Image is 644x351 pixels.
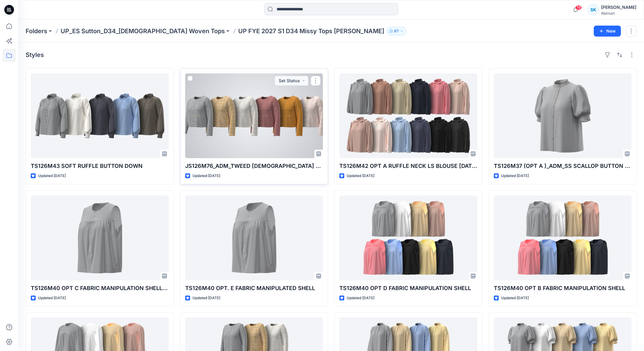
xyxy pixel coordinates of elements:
p: TS126M40 OPT B FABRIC MANIPULATION SHELL [494,284,632,292]
p: UP FYE 2027 S1 D34 Missy Tops [PERSON_NAME] [238,27,384,35]
a: TS126M42 OPT A RUFFLE NECK LS BLOUSE 4.9.25 [339,73,477,158]
span: 76 [575,5,582,10]
p: TS126M42 OPT A RUFFLE NECK LS BLOUSE [DATE] [339,162,477,170]
p: TS126M40 OPT D FABRIC MANIPULATION SHELL [339,284,477,292]
a: Folders [26,27,47,35]
button: New [594,26,621,37]
h4: Styles [26,51,44,58]
p: Updated [DATE] [38,295,66,301]
p: TS126M40 OPT C FABRIC MANIPULATION SHELL - REDUCED [31,284,169,292]
a: JS126M76_ADM_TWEED LADY LIKE JACKET (OPT A)-update [185,73,323,158]
p: TS126M37 (OPT A )_ADM_SS SCALLOP BUTTON DOWN [494,162,632,170]
p: 67 [394,28,399,34]
a: TS126M40 OPT C FABRIC MANIPULATION SHELL - REDUCED [31,196,169,280]
p: Updated [DATE] [501,295,529,301]
a: TS126M37 (OPT A )_ADM_SS SCALLOP BUTTON DOWN [494,73,632,158]
p: TS126M43 SOFT RUFFLE BUTTON DOWN [31,162,169,170]
div: SK [588,4,599,15]
div: [PERSON_NAME] [601,4,636,11]
a: TS126M40 OPT D FABRIC MANIPULATION SHELL [339,196,477,280]
p: Updated [DATE] [347,173,374,179]
p: TS126M40 OPT. E FABRIC MANIPULATED SHELL [185,284,323,292]
a: UP_ES Sutton_D34_[DEMOGRAPHIC_DATA] Woven Tops [61,27,225,35]
button: 67 [387,27,406,35]
p: Updated [DATE] [347,295,374,301]
a: TS126M40 OPT. E FABRIC MANIPULATED SHELL [185,196,323,280]
p: Updated [DATE] [38,173,66,179]
p: Updated [DATE] [501,173,529,179]
p: Updated [DATE] [193,295,220,301]
a: TS126M40 OPT B FABRIC MANIPULATION SHELL [494,196,632,280]
p: Updated [DATE] [193,173,220,179]
a: TS126M43 SOFT RUFFLE BUTTON DOWN [31,73,169,158]
p: JS126M76_ADM_TWEED [DEMOGRAPHIC_DATA] LIKE JACKET (OPT A)-update [185,162,323,170]
div: Walmart [601,11,636,16]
